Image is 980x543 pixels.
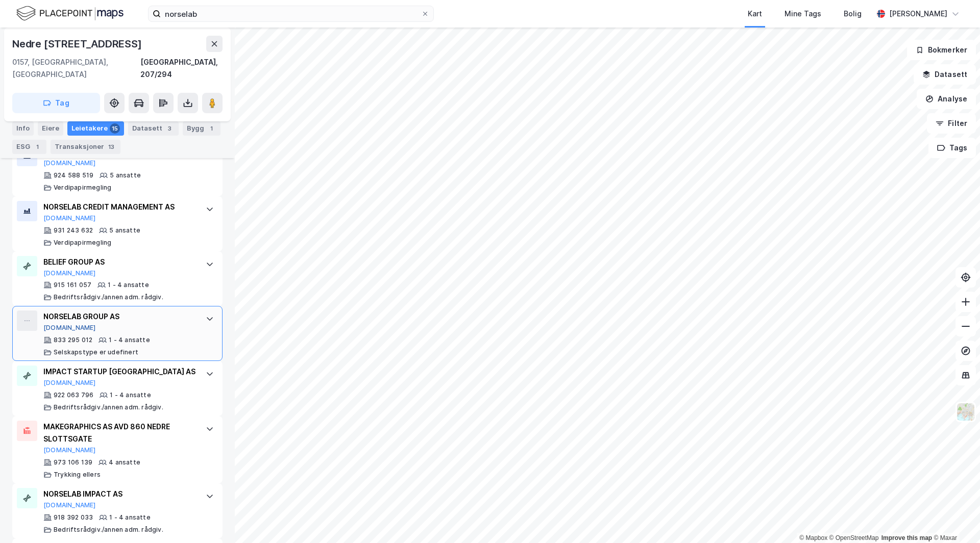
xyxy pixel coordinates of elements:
[32,142,42,152] div: 1
[928,138,976,158] button: Tags
[829,534,879,541] a: OpenStreetMap
[43,214,96,222] button: [DOMAIN_NAME]
[43,501,96,509] button: [DOMAIN_NAME]
[43,201,195,213] div: NORSELAB CREDIT MANAGEMENT AS
[54,526,163,534] div: Bedriftsrådgiv./annen adm. rådgiv.
[43,311,195,323] div: NORSELAB GROUP AS
[54,458,92,467] div: 973 106 139
[929,494,980,543] iframe: Chat Widget
[43,256,195,268] div: BELIEF GROUP AS
[914,64,976,85] button: Datasett
[43,446,96,454] button: [DOMAIN_NAME]
[43,488,195,500] div: NORSELAB IMPACT AS
[38,121,63,136] div: Eiere
[110,123,120,134] div: 15
[12,93,100,113] button: Tag
[161,6,421,21] input: Søk på adresse, matrikkel, gårdeiere, leietakere eller personer
[748,8,762,20] div: Kart
[128,121,179,136] div: Datasett
[43,366,195,378] div: IMPACT STARTUP [GEOGRAPHIC_DATA] AS
[929,494,980,543] div: Kontrollprogram for chat
[889,8,947,20] div: [PERSON_NAME]
[54,239,111,247] div: Verdipapirmegling
[54,403,163,411] div: Bedriftsrådgiv./annen adm. rådgiv.
[785,8,821,20] div: Mine Tags
[43,324,96,332] button: [DOMAIN_NAME]
[109,226,140,235] div: 5 ansatte
[54,513,93,522] div: 918 392 033
[140,56,223,81] div: [GEOGRAPHIC_DATA], 207/294
[183,121,220,136] div: Bygg
[54,293,163,301] div: Bedriftsrådgiv./annen adm. rådgiv.
[12,140,46,154] div: ESG
[12,121,34,136] div: Info
[54,226,93,235] div: 931 243 632
[799,534,827,541] a: Mapbox
[43,269,96,277] button: [DOMAIN_NAME]
[54,348,138,356] div: Selskapstype er udefinert
[43,159,96,167] button: [DOMAIN_NAME]
[106,142,116,152] div: 13
[164,123,175,134] div: 3
[917,89,976,109] button: Analyse
[956,402,975,422] img: Z
[109,513,151,522] div: 1 - 4 ansatte
[43,421,195,445] div: MAKEGRAPHICS AS AVD 860 NEDRE SLOTTSGATE
[108,281,149,289] div: 1 - 4 ansatte
[110,391,151,399] div: 1 - 4 ansatte
[12,56,140,81] div: 0157, [GEOGRAPHIC_DATA], [GEOGRAPHIC_DATA]
[927,113,976,134] button: Filter
[110,171,141,179] div: 5 ansatte
[109,336,150,344] div: 1 - 4 ansatte
[54,471,101,479] div: Trykking ellers
[54,171,93,179] div: 924 588 519
[43,379,96,387] button: [DOMAIN_NAME]
[206,123,216,134] div: 1
[54,281,91,289] div: 915 161 057
[907,40,976,60] button: Bokmerker
[12,36,144,52] div: Nedre [STREET_ADDRESS]
[54,184,111,192] div: Verdipapirmegling
[54,391,93,399] div: 922 063 796
[54,336,92,344] div: 833 295 012
[51,140,120,154] div: Transaksjoner
[881,534,932,541] a: Improve this map
[109,458,140,467] div: 4 ansatte
[67,121,124,136] div: Leietakere
[16,5,124,22] img: logo.f888ab2527a4732fd821a326f86c7f29.svg
[844,8,862,20] div: Bolig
